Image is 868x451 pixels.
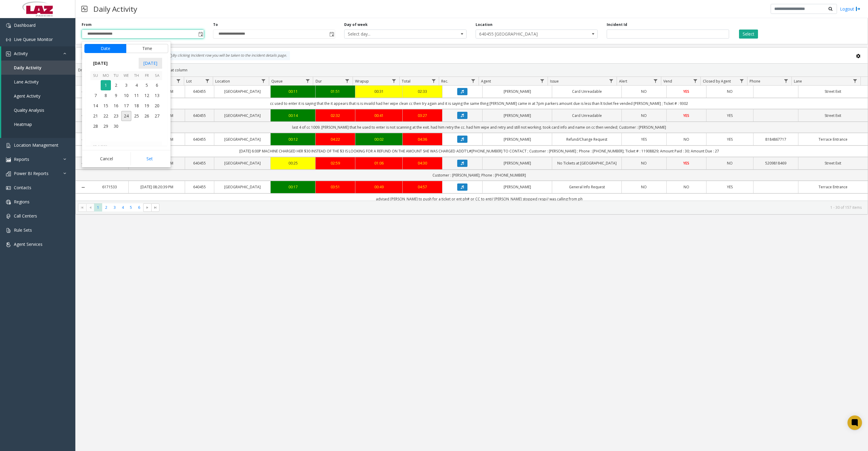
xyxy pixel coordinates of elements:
[6,157,11,162] img: 'icon'
[189,89,210,94] a: 640455
[794,79,802,84] span: Lane
[750,79,760,84] span: Phone
[652,77,660,85] a: Alert Filter Menu
[14,22,36,28] span: Dashboard
[121,80,131,90] span: 3
[14,241,42,247] span: Agent Services
[131,90,142,101] span: 11
[152,80,162,90] span: 6
[344,22,368,27] label: Day of week
[111,101,121,111] span: 16
[90,2,140,16] h3: Daily Activity
[131,80,142,90] td: Thursday, September 4, 2025
[142,111,152,121] span: 26
[1,61,75,75] a: Daily Activity
[6,186,11,190] img: 'icon'
[14,36,53,42] span: Live Queue Monitor
[132,184,181,190] a: [DATE] 08:20:39 PM
[121,90,131,101] span: 10
[135,203,143,211] span: Page 6
[90,71,101,80] th: Su
[142,111,152,121] td: Friday, September 26, 2025
[131,80,142,90] span: 4
[469,77,477,85] a: Rec. Filter Menu
[152,101,162,111] td: Saturday, September 20, 2025
[101,90,111,101] span: 8
[76,113,91,118] a: Collapse Details
[1,89,75,103] a: Agent Activity
[121,111,131,121] span: 24
[131,111,142,121] span: 25
[274,160,311,166] a: 00:25
[131,152,168,165] button: Set
[142,90,152,101] span: 12
[619,79,627,84] span: Alert
[727,161,733,166] span: NO
[131,111,142,121] td: Thursday, September 25, 2025
[189,160,210,166] a: 640455
[683,89,689,94] span: YES
[556,136,618,142] a: Refund/Change Request
[90,121,101,131] td: Sunday, September 28, 2025
[359,160,398,166] a: 01:06
[101,80,111,90] td: Monday, September 1, 2025
[14,51,28,56] span: Activity
[6,200,11,205] img: 'icon'
[119,203,127,211] span: Page 4
[538,77,546,85] a: Agent Filter Menu
[406,113,439,118] a: 03:27
[101,71,111,80] th: Mo
[486,184,548,190] a: [PERSON_NAME]
[550,79,559,84] span: Issue
[127,203,135,211] span: Page 5
[684,137,689,142] span: NO
[14,142,58,148] span: Location Management
[6,171,11,176] img: 'icon'
[1,46,75,61] a: Activity
[802,160,864,166] a: Street Exit
[274,136,311,142] a: 00:12
[152,90,162,101] td: Saturday, September 13, 2025
[14,185,31,190] span: Contacts
[782,77,790,85] a: Phone Filter Menu
[175,77,183,85] a: Date Filter Menu
[1,75,75,89] a: Lane Activity
[359,113,398,118] div: 00:41
[14,93,40,99] span: Agent Activity
[757,160,794,166] a: 5209818469
[486,160,548,166] a: [PERSON_NAME]
[710,113,750,118] a: YES
[802,184,864,190] a: Terrace Entrance
[319,160,352,166] div: 02:59
[625,184,662,190] a: NO
[14,213,37,219] span: Call Centers
[486,136,548,142] a: [PERSON_NAME]
[670,89,703,94] a: YES
[727,137,733,142] span: YES
[218,113,267,118] a: [GEOGRAPHIC_DATA]
[274,184,311,190] a: 00:17
[1,103,75,117] a: Quality Analysis
[101,121,111,131] span: 29
[441,79,448,84] span: Rec.
[76,65,868,75] div: Drag a column header and drop it here to group by that column
[91,193,868,205] td: advised [PERSON_NAME] to push for a ticket or ent ph# or CC to ent// [PERSON_NAME] stopped resp//...
[186,79,192,84] span: Lot
[319,113,352,118] a: 02:32
[319,136,352,142] a: 04:22
[165,51,290,60] div: By clicking Incident row you will be taken to the incident details page.
[14,156,29,162] span: Reports
[152,80,162,90] td: Saturday, September 6, 2025
[6,242,11,247] img: 'icon'
[556,89,618,94] a: Card Unreadable
[6,214,11,219] img: 'icon'
[6,228,11,233] img: 'icon'
[319,184,352,190] a: 03:51
[738,77,746,85] a: Closed by Agent Filter Menu
[90,121,101,131] span: 28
